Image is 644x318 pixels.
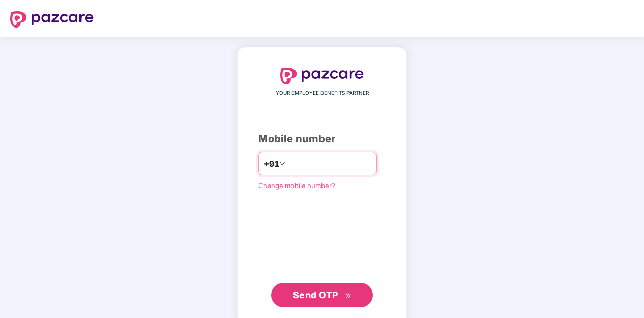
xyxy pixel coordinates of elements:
[258,131,386,147] div: Mobile number
[345,293,352,299] span: double-right
[279,161,285,167] span: down
[280,68,364,84] img: logo
[10,11,94,28] img: logo
[271,283,373,307] button: Send OTPdouble-right
[258,181,335,190] a: Change mobile number?
[293,289,338,300] span: Send OTP
[264,157,279,170] span: +91
[276,89,369,97] span: YOUR EMPLOYEE BENEFITS PARTNER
